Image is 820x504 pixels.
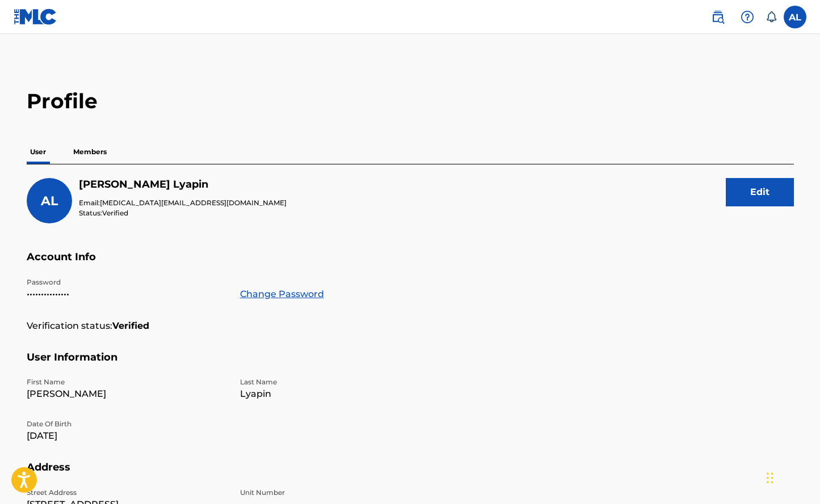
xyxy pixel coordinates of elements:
button: Edit [726,178,794,206]
h5: Account Info [27,251,794,277]
p: Unit Number [240,488,440,498]
p: Verification status: [27,319,112,333]
h5: Address [27,461,794,488]
p: Members [70,140,110,164]
p: First Name [27,377,226,387]
iframe: Chat Widget [763,450,820,504]
span: [MEDICAL_DATA][EMAIL_ADDRESS][DOMAIN_NAME] [100,198,287,207]
p: Date Of Birth [27,419,226,429]
div: User Menu [784,6,806,28]
p: [DATE] [27,429,226,443]
div: Drag [767,461,773,495]
span: AL [41,193,58,209]
p: User [27,140,49,164]
strong: Verified [112,319,149,333]
p: ••••••••••••••• [27,287,226,301]
a: Change Password [240,287,324,301]
h5: User Information [27,351,794,378]
div: Help [736,6,759,28]
p: Email: [79,198,287,208]
p: Lyapin [240,387,440,401]
img: MLC Logo [14,9,57,25]
p: Status: [79,208,287,218]
h2: Profile [27,88,794,114]
p: [PERSON_NAME] [27,387,226,401]
p: Street Address [27,488,226,498]
img: search [711,10,725,24]
div: Notifications [766,11,777,23]
h5: Aleksandr Lyapin [79,178,287,191]
a: Public Search [707,6,729,28]
span: Verified [102,209,128,217]
img: help [741,10,754,24]
p: Last Name [240,377,440,387]
iframe: Resource Center [788,328,820,422]
p: Password [27,277,226,287]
